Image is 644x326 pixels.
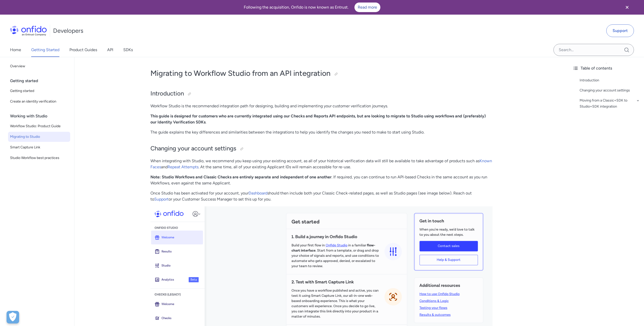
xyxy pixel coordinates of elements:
span: Create an identity verification [10,99,68,105]
strong: This guide is designed for customers who are currently integrated using our Checks and Reports AP... [150,114,486,124]
div: Cookie Preferences [7,311,19,323]
h2: Introduction [150,89,493,98]
a: Product Guides [69,43,97,57]
a: Migrating to Studio [8,132,70,142]
div: Following the acquisition, Onfido is now known as Entrust. [6,3,618,12]
span: Overview [10,63,68,69]
p: When integrating with Studio, we recommend you keep using your existing account, as all of your h... [150,158,493,170]
span: Studio Workflow best practices [10,155,68,161]
a: Read more [354,3,380,12]
div: Working with Studio [10,111,72,121]
a: API [107,43,113,57]
a: Getting Started [31,43,59,57]
h2: Changing your account settings [150,144,493,153]
p: Workflow Studio is the recommended integration path for designing, building and implementing your... [150,103,493,109]
a: Introduction [580,77,640,83]
a: Getting started [8,86,70,96]
img: Onfido Logo [10,26,47,36]
a: Moving from a Classic+SDK to Studio+SDK integration [580,97,640,110]
svg: Close banner [624,4,630,10]
p: . [150,113,493,125]
span: Smart Capture Link [10,144,68,150]
span: Getting started [10,88,68,94]
a: Home [10,43,21,57]
p: Once Studio has been activated for your account, your should then include both your Classic Check... [150,190,493,202]
span: Migrating to Studio [10,134,68,140]
div: Getting started [10,76,72,86]
h1: Developers [53,27,83,35]
a: Repeat Attempts [168,165,198,169]
a: Support [154,197,169,202]
button: Open Preferences [7,311,19,323]
a: Support [606,24,634,37]
a: Overview [8,61,70,71]
div: Table of contents [573,65,640,71]
a: Workflow Studio: Product Guide [8,121,70,131]
a: Known Faces [150,158,492,169]
h1: Migrating to Workflow Studio from an API integration [150,68,493,78]
a: Dashboard [249,191,267,195]
input: Onfido search input field [553,44,634,56]
p: . If required, you can continue to run API-based Checks in the same account as you run Workflows,... [150,174,493,186]
strong: Note: Studio Workflows and Classic Checks are entirely separate and independent of one another [150,175,332,179]
button: Close banner [618,1,636,14]
a: Create an identity verification [8,96,70,107]
a: Smart Capture Link [8,142,70,152]
a: SDKs [123,43,133,57]
a: Changing your account settings [580,87,640,93]
span: Workflow Studio: Product Guide [10,123,68,129]
p: The guide explains the key differences and similarities between the integrations to help you iden... [150,129,493,135]
a: Studio Workflow best practices [8,153,70,163]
